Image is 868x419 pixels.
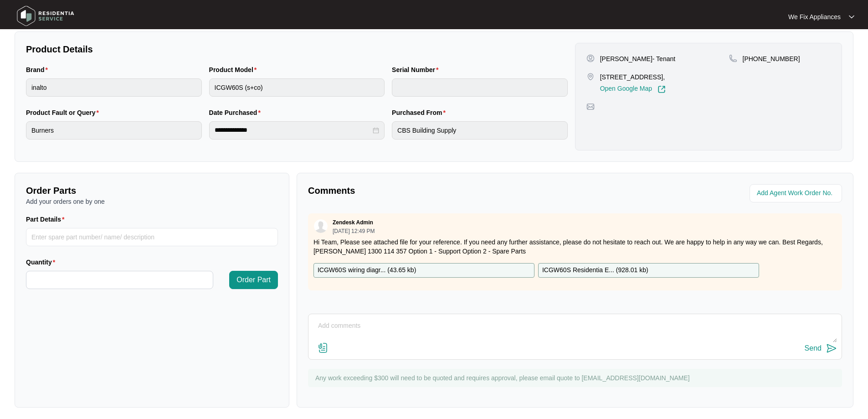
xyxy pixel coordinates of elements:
[308,184,569,197] p: Comments
[600,85,666,93] a: Open Google Map
[215,125,371,135] input: Date Purchased
[333,219,373,226] p: Zendesk Admin
[392,65,442,74] label: Serial Number
[26,65,51,74] label: Brand
[586,54,595,62] img: user-pin
[586,72,595,81] img: map-pin
[318,342,329,353] img: file-attachment-doc.svg
[826,343,837,354] img: send-icon.svg
[26,258,59,267] label: Quantity
[26,121,202,140] input: Product Fault or Query
[314,219,328,233] img: user.svg
[313,238,837,256] p: Hi Team, Please see attached file for your reference. If you need any further assistance, please ...
[26,78,202,97] input: Brand
[209,78,385,97] input: Product Model
[209,65,261,74] label: Product Model
[805,344,822,352] div: Send
[600,72,666,82] p: [STREET_ADDRESS],
[805,342,837,355] button: Send
[26,271,213,289] input: Quantity
[542,265,648,275] p: ICGW60S Residentia E... ( 928.01 kb )
[657,85,666,93] img: Link-External
[586,103,595,111] img: map-pin
[849,15,854,19] img: dropdown arrow
[392,78,568,97] input: Serial Number
[26,228,278,246] input: Part Details
[26,197,278,206] p: Add your orders one by one
[600,54,675,63] p: [PERSON_NAME]- Tenant
[26,108,103,117] label: Product Fault or Query
[743,54,800,63] p: [PHONE_NUMBER]
[318,265,416,275] p: ICGW60S wiring diagr... ( 43.65 kb )
[757,188,837,199] input: Add Agent Work Order No.
[729,54,737,62] img: map-pin
[236,274,271,285] span: Order Part
[333,228,375,234] p: [DATE] 12:49 PM
[26,43,568,56] p: Product Details
[315,373,837,383] p: Any work exceeding $300 will need to be quoted and requires approval, please email quote to [EMAI...
[14,2,77,30] img: residentia service logo
[788,12,841,21] p: We Fix Appliances
[392,108,449,117] label: Purchased From
[209,108,264,117] label: Date Purchased
[229,271,278,289] button: Order Part
[26,215,68,224] label: Part Details
[26,184,278,197] p: Order Parts
[392,121,568,140] input: Purchased From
